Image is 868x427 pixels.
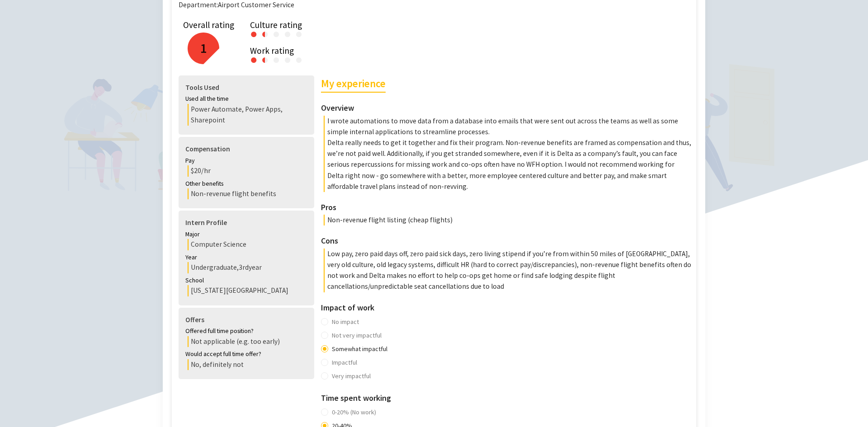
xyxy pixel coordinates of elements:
[185,253,307,263] div: Year
[321,201,692,214] h3: Pros
[295,28,303,39] div: ●
[185,217,307,228] h4: Intern Profile
[328,342,391,356] span: Somewhat impactful
[188,239,307,250] div: Computer Science
[261,54,269,65] div: ●
[200,38,207,59] h2: 1
[295,54,303,65] div: ●
[261,28,265,39] div: ●
[183,22,234,28] div: Overall rating
[188,262,307,273] div: Undergraduate , 3rd year
[321,392,692,404] h3: Time spent working
[185,314,307,325] h4: Offers
[273,54,280,65] div: ●
[185,276,307,286] div: School
[273,28,280,39] div: ●
[284,54,292,65] div: ●
[321,102,692,114] h3: Overview
[284,28,292,39] div: ●
[185,156,307,166] div: Pay
[188,336,307,347] div: Not applicable (e.g. too early)
[188,104,307,126] div: Power Automate, Power Apps, Sharepoint
[191,166,194,175] span: $
[321,235,692,247] h3: Cons
[250,54,258,65] div: ●
[324,137,692,192] p: Delta really needs to get it together and fix their program. Non-revenue benefits are framed as c...
[321,301,692,314] h3: Impact of work
[185,82,307,93] h4: Tools Used
[250,47,678,54] div: Work rating
[191,166,201,175] span: 20
[185,326,307,336] div: Offered full time position?
[261,54,265,65] div: ●
[201,166,211,175] span: /hr
[321,75,386,93] h2: My experience
[185,144,307,155] h4: Compensation
[185,349,307,359] div: Would accept full time offer?
[185,179,307,189] div: Other benefits
[250,22,678,28] div: Culture rating
[188,285,307,296] div: [US_STATE][GEOGRAPHIC_DATA]
[324,249,692,292] p: Low pay, zero paid days off, zero paid sick days, zero living stipend if you’re from within 50 mi...
[324,215,692,225] p: Non-revenue flight listing (cheap flights)
[324,116,692,137] p: I wrote automations to move data from a database into emails that were sent out across the teams ...
[185,230,307,239] div: Major
[261,28,269,39] div: ●
[185,94,307,104] div: Used all the time
[250,28,258,39] div: ●
[188,359,307,370] div: No, definitely not
[188,188,307,199] div: Non-revenue flight benefits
